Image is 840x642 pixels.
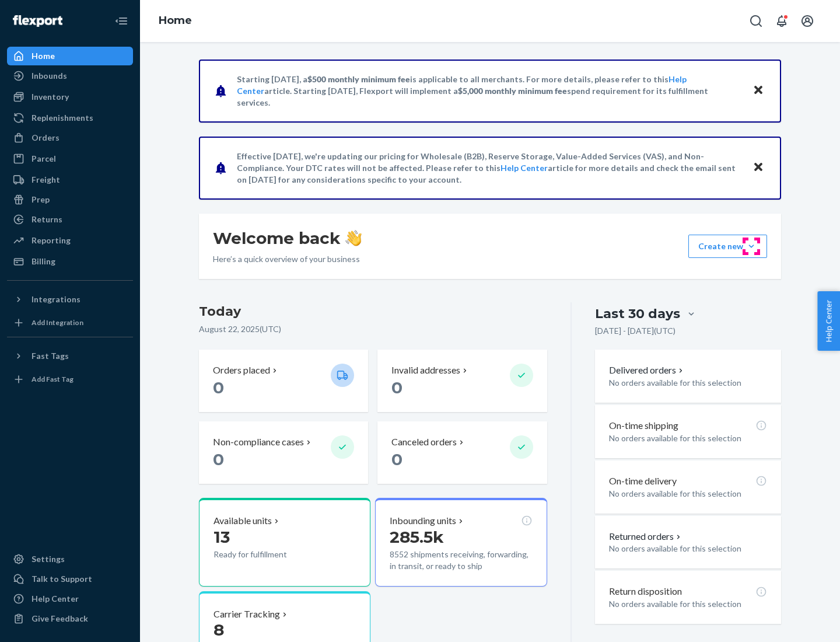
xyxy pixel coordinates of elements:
[213,228,362,249] h1: Welcome back
[237,151,741,186] p: Effective [DATE], we're updating our pricing for Wholesale (B2B), Reserve Storage, Value-Added Se...
[213,549,321,560] p: Ready for fulfillment
[688,235,767,258] button: Create new
[7,252,133,271] a: Billing
[7,170,133,189] a: Freight
[7,109,133,127] a: Replenishments
[7,550,133,568] a: Settings
[199,421,368,484] button: Non-compliance cases 0
[391,449,402,469] span: 0
[199,323,547,335] p: August 22, 2025 ( UTC )
[7,128,133,147] a: Orders
[377,350,547,412] button: Invalid addresses 0
[32,174,60,186] div: Freight
[609,474,677,488] p: On-time delivery
[199,302,547,321] h3: Today
[32,70,67,82] div: Inbounds
[213,364,270,377] p: Orders placed
[7,149,133,168] a: Parcel
[345,230,362,246] img: hand-wave emoji
[32,350,69,362] div: Fast Tags
[13,15,62,27] img: Flexport logo
[32,256,55,267] div: Billing
[237,74,741,109] p: Starting [DATE], a is applicable to all merchants. For more details, please refer to this article...
[458,86,567,96] span: $5,000 monthly minimum fee
[32,374,73,384] div: Add Fast Tag
[7,210,133,229] a: Returns
[770,9,793,33] button: Open notifications
[609,377,767,389] p: No orders available for this selection
[32,593,79,605] div: Help Center
[199,498,370,587] button: Available units13Ready for fulfillment
[32,553,65,565] div: Settings
[213,514,272,528] p: Available units
[609,598,767,610] p: No orders available for this selection
[390,514,456,528] p: Inbounding units
[307,74,410,84] span: $500 monthly minimum fee
[7,609,133,628] button: Give Feedback
[32,573,92,585] div: Talk to Support
[213,378,224,397] span: 0
[751,159,766,176] button: Close
[390,527,444,547] span: 285.5k
[751,82,766,99] button: Close
[32,294,80,305] div: Integrations
[32,317,83,327] div: Add Integration
[32,50,55,62] div: Home
[213,608,280,621] p: Carrier Tracking
[7,570,133,588] a: Talk to Support
[744,9,768,33] button: Open Search Box
[391,435,457,449] p: Canceled orders
[32,194,50,205] div: Prep
[7,88,133,106] a: Inventory
[609,364,685,377] button: Delivered orders
[7,370,133,389] a: Add Fast Tag
[609,530,683,543] button: Returned orders
[32,91,69,103] div: Inventory
[213,620,224,640] span: 8
[32,613,88,624] div: Give Feedback
[7,589,133,608] a: Help Center
[609,419,678,432] p: On-time shipping
[7,347,133,365] button: Fast Tags
[7,313,133,332] a: Add Integration
[149,4,201,38] ol: breadcrumbs
[110,9,133,33] button: Close Navigation
[796,9,819,33] button: Open account menu
[609,432,767,444] p: No orders available for this selection
[213,435,304,449] p: Non-compliance cases
[391,378,402,397] span: 0
[390,549,532,572] p: 8552 shipments receiving, forwarding, in transit, or ready to ship
[609,585,682,598] p: Return disposition
[159,14,192,27] a: Home
[7,190,133,209] a: Prep
[501,163,548,173] a: Help Center
[595,325,675,337] p: [DATE] - [DATE] ( UTC )
[7,67,133,85] a: Inbounds
[213,253,362,265] p: Here’s a quick overview of your business
[32,132,60,144] div: Orders
[32,214,62,225] div: Returns
[213,527,230,547] span: 13
[609,488,767,500] p: No orders available for this selection
[375,498,547,587] button: Inbounding units285.5k8552 shipments receiving, forwarding, in transit, or ready to ship
[595,305,680,323] div: Last 30 days
[213,449,224,469] span: 0
[391,364,460,377] p: Invalid addresses
[32,112,93,124] div: Replenishments
[377,421,547,484] button: Canceled orders 0
[609,543,767,554] p: No orders available for this selection
[199,350,368,412] button: Orders placed 0
[7,231,133,250] a: Reporting
[817,291,840,351] button: Help Center
[7,47,133,65] a: Home
[7,290,133,309] button: Integrations
[32,153,56,165] div: Parcel
[32,235,71,246] div: Reporting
